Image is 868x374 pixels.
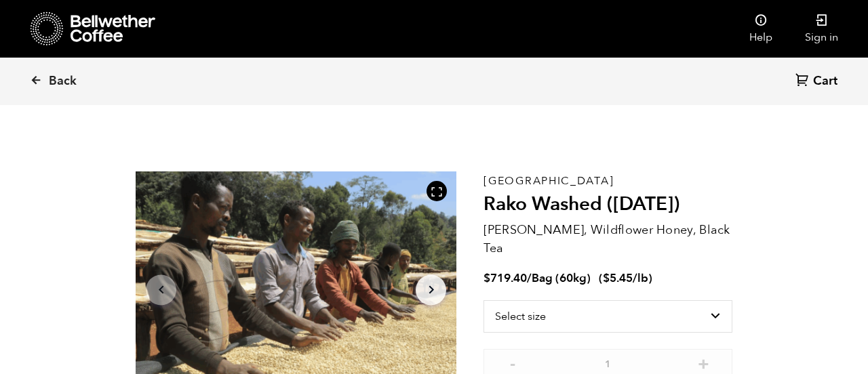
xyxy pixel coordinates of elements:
button: + [695,356,712,369]
h2: Rako Washed ([DATE]) [484,193,732,216]
button: - [504,356,521,369]
span: / [527,270,532,286]
span: Bag (60kg) [532,270,591,286]
bdi: 5.45 [603,270,633,286]
p: [PERSON_NAME], Wildflower Honey, Black Tea [484,221,732,257]
span: ( ) [599,270,652,286]
a: Cart [795,72,841,91]
span: $ [484,270,490,286]
span: Back [49,73,77,89]
span: /lb [633,270,648,286]
span: $ [603,270,610,286]
bdi: 719.40 [484,270,527,286]
span: Cart [813,73,837,89]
